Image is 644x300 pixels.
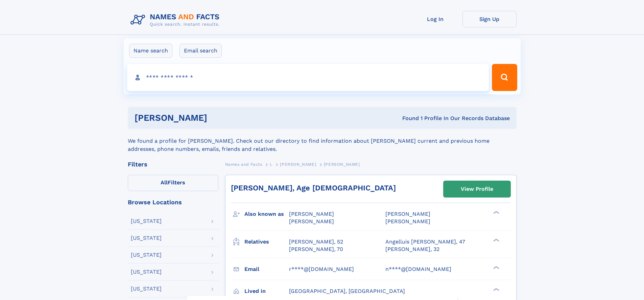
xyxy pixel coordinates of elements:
[231,184,396,192] a: [PERSON_NAME], Age [DEMOGRAPHIC_DATA]
[385,238,465,246] a: Angelluis [PERSON_NAME], 47
[131,218,162,224] div: [US_STATE]
[244,285,289,297] h3: Lived in
[280,162,316,167] span: [PERSON_NAME]
[280,160,316,168] a: [PERSON_NAME]
[127,64,489,91] input: search input
[128,199,218,205] div: Browse Locations
[385,246,439,253] a: [PERSON_NAME], 32
[289,238,343,246] a: [PERSON_NAME], 52
[180,44,222,58] label: Email search
[289,288,405,294] span: [GEOGRAPHIC_DATA], [GEOGRAPHIC_DATA]
[270,162,272,167] span: L
[131,269,162,275] div: [US_STATE]
[324,162,360,167] span: [PERSON_NAME]
[492,210,500,215] div: ❯
[492,265,500,270] div: ❯
[244,236,289,248] h3: Relatives
[289,211,334,217] span: [PERSON_NAME]
[305,115,510,122] div: Found 1 Profile In Our Records Database
[161,179,168,186] span: All
[128,175,218,191] label: Filters
[492,287,500,292] div: ❯
[225,160,262,168] a: Names and Facts
[131,286,162,292] div: [US_STATE]
[492,64,517,91] button: Search Button
[444,181,510,197] a: View Profile
[289,246,343,253] a: [PERSON_NAME], 70
[462,11,517,27] a: Sign Up
[461,181,493,197] div: View Profile
[244,263,289,275] h3: Email
[128,129,517,153] div: We found a profile for [PERSON_NAME]. Check out our directory to find information about [PERSON_N...
[289,218,334,225] span: [PERSON_NAME]
[135,114,305,122] h1: [PERSON_NAME]
[131,252,162,258] div: [US_STATE]
[244,208,289,220] h3: Also known as
[385,211,430,217] span: [PERSON_NAME]
[408,11,462,27] a: Log In
[385,218,430,225] span: [PERSON_NAME]
[270,160,272,168] a: L
[131,235,162,241] div: [US_STATE]
[129,44,172,58] label: Name search
[128,11,225,29] img: Logo Names and Facts
[128,161,218,167] div: Filters
[492,238,500,242] div: ❯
